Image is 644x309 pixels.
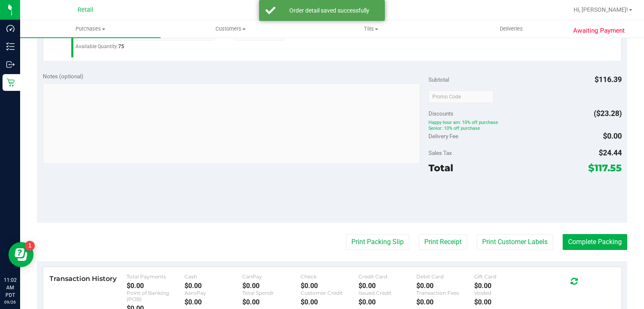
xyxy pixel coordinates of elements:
[242,298,300,306] div: $0.00
[301,20,441,38] a: Tills
[127,282,184,290] div: $0.00
[301,273,358,280] div: Check
[573,26,625,36] span: Awaiting Payment
[6,60,15,69] inline-svg: Outbound
[20,20,161,38] a: Purchases
[428,162,453,174] span: Total
[301,290,358,296] div: Customer Credit
[346,234,409,250] button: Print Packing Slip
[488,25,534,33] span: Deliveries
[428,133,458,139] span: Delivery Fee
[20,25,161,33] span: Purchases
[416,298,474,306] div: $0.00
[416,282,474,290] div: $0.00
[563,234,627,250] button: Complete Packing
[43,73,83,80] span: Notes (optional)
[242,273,300,280] div: CanPay
[358,282,416,290] div: $0.00
[242,290,300,296] div: Total Spendr
[599,148,622,157] span: $24.44
[127,290,184,302] div: Point of Banking (POB)
[184,298,242,306] div: $0.00
[6,78,15,87] inline-svg: Retail
[358,298,416,306] div: $0.00
[594,109,622,118] span: ($23.28)
[474,282,532,290] div: $0.00
[588,162,622,174] span: $117.55
[358,290,416,296] div: Issued Credit
[477,234,553,250] button: Print Customer Labels
[6,42,15,51] inline-svg: Inventory
[184,282,242,290] div: $0.00
[8,242,34,267] iframe: Resource center
[78,6,93,13] span: Retail
[603,131,622,140] span: $0.00
[474,273,532,280] div: Gift Card
[416,273,474,280] div: Debit Card
[184,273,242,280] div: Cash
[6,24,15,33] inline-svg: Dashboard
[301,282,358,290] div: $0.00
[428,90,493,103] input: Promo Code
[75,41,222,57] div: Available Quantity:
[4,276,16,299] p: 11:02 AM PDT
[474,290,532,296] div: Voided
[419,234,467,250] button: Print Receipt
[242,282,300,290] div: $0.00
[301,298,358,306] div: $0.00
[441,20,582,38] a: Deliveries
[161,20,301,38] a: Customers
[118,44,124,49] span: 75
[184,290,242,296] div: AeroPay
[428,126,621,131] span: Senior: 10% off purchase
[4,299,16,305] p: 09/26
[428,120,621,126] span: Happy hour am: 10% off purchase
[280,6,379,15] div: Order detail saved successfully
[428,149,452,156] span: Sales Tax
[416,290,474,296] div: Transaction Fees
[595,75,622,84] span: $116.39
[574,6,628,13] span: Hi, [PERSON_NAME]!
[428,106,453,121] span: Discounts
[474,298,532,306] div: $0.00
[127,273,184,280] div: Total Payments
[301,25,441,33] span: Tills
[358,273,416,280] div: Credit Card
[161,25,301,33] span: Customers
[25,241,35,251] iframe: Resource center unread badge
[428,76,449,83] span: Subtotal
